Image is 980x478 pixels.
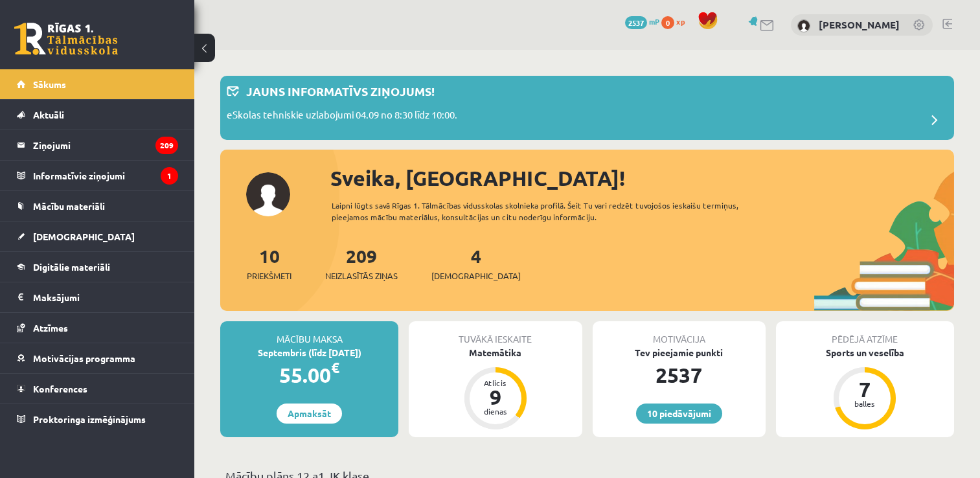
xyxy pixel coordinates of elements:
a: 0 xp [661,16,691,27]
span: Konferences [33,383,87,394]
span: Motivācijas programma [33,352,135,364]
a: Matemātika Atlicis 9 dienas [409,346,582,431]
div: Tuvākā ieskaite [409,321,582,346]
span: [DEMOGRAPHIC_DATA] [431,269,521,282]
a: Aktuāli [17,100,178,130]
a: 209Neizlasītās ziņas [325,244,398,282]
div: Atlicis [476,379,515,387]
a: Mācību materiāli [17,191,178,221]
a: Maksājumi [17,282,178,312]
a: 10Priekšmeti [247,244,291,282]
span: mP [649,16,659,27]
span: € [331,358,339,377]
img: Sintija Astapoviča [797,19,810,32]
span: Mācību materiāli [33,200,105,212]
div: 55.00 [220,359,398,391]
a: Atzīmes [17,313,178,343]
span: Sākums [33,78,66,90]
a: Digitālie materiāli [17,252,178,282]
div: dienas [476,407,515,415]
a: 2537 mP [625,16,659,27]
span: xp [676,16,685,27]
a: Informatīvie ziņojumi1 [17,161,178,190]
div: Pēdējā atzīme [776,321,954,346]
div: 9 [476,387,515,407]
div: Tev pieejamie punkti [593,346,766,359]
div: Sports un veselība [776,346,954,359]
span: Aktuāli [33,109,64,120]
a: Ziņojumi209 [17,130,178,160]
div: Mācību maksa [220,321,398,346]
div: balles [845,400,884,407]
a: Sports un veselība 7 balles [776,346,954,431]
a: Sākums [17,69,178,99]
div: Sveika, [GEOGRAPHIC_DATA]! [330,163,954,194]
div: 2537 [593,359,766,391]
span: Neizlasītās ziņas [325,269,398,282]
span: [DEMOGRAPHIC_DATA] [33,231,135,242]
a: 10 piedāvājumi [636,404,722,424]
p: eSkolas tehniskie uzlabojumi 04.09 no 8:30 līdz 10:00. [227,108,457,126]
span: Proktoringa izmēģinājums [33,413,146,425]
a: [PERSON_NAME] [819,18,900,31]
div: Matemātika [409,346,582,359]
a: Proktoringa izmēģinājums [17,404,178,434]
span: 0 [661,16,674,29]
a: Apmaksāt [277,404,342,424]
div: 7 [845,379,884,400]
legend: Maksājumi [33,282,178,312]
a: Jauns informatīvs ziņojums! eSkolas tehniskie uzlabojumi 04.09 no 8:30 līdz 10:00. [227,82,948,133]
i: 209 [155,137,178,154]
p: Jauns informatīvs ziņojums! [246,82,435,100]
a: Motivācijas programma [17,343,178,373]
a: Konferences [17,374,178,404]
span: Atzīmes [33,322,68,334]
div: Laipni lūgts savā Rīgas 1. Tālmācības vidusskolas skolnieka profilā. Šeit Tu vari redzēt tuvojošo... [332,199,772,223]
span: Digitālie materiāli [33,261,110,273]
span: Priekšmeti [247,269,291,282]
div: Motivācija [593,321,766,346]
legend: Informatīvie ziņojumi [33,161,178,190]
i: 1 [161,167,178,185]
div: Septembris (līdz [DATE]) [220,346,398,359]
a: [DEMOGRAPHIC_DATA] [17,222,178,251]
legend: Ziņojumi [33,130,178,160]
a: 4[DEMOGRAPHIC_DATA] [431,244,521,282]
a: Rīgas 1. Tālmācības vidusskola [14,23,118,55]
span: 2537 [625,16,647,29]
